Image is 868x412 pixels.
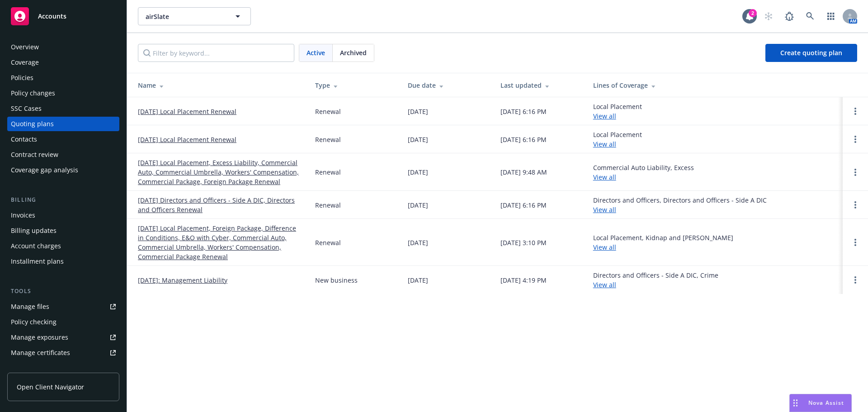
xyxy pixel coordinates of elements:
div: Policy changes [11,86,55,100]
div: Policies [11,71,33,85]
a: Search [801,7,819,25]
input: Filter by keyword... [138,44,294,62]
a: Quoting plans [7,117,119,131]
div: [DATE] [408,200,428,210]
a: Invoices [7,208,119,223]
div: [DATE] 9:48 AM [500,167,547,177]
div: Local Placement [593,130,642,149]
div: Invoices [11,208,35,223]
a: Report a Bug [780,7,798,25]
div: [DATE] 6:16 PM [500,200,547,210]
div: Renewal [315,107,341,116]
div: [DATE] 3:10 PM [500,238,547,247]
div: New business [315,275,358,285]
a: Open options [850,106,861,117]
a: Switch app [822,7,840,25]
div: [DATE] 4:19 PM [500,275,547,285]
a: Policy changes [7,86,119,100]
div: Manage exposures [11,330,68,345]
span: Open Client Navigator [17,382,84,392]
div: Quoting plans [11,117,54,131]
a: [DATE] Local Placement Renewal [138,135,236,144]
div: [DATE] 6:16 PM [500,107,547,116]
a: Open options [850,237,861,248]
span: Create quoting plan [780,48,842,57]
span: Accounts [38,13,66,20]
a: Open options [850,199,861,210]
div: [DATE] [408,167,428,177]
a: View all [593,280,616,289]
button: airSlate [138,7,251,25]
a: Manage files [7,299,119,314]
a: Overview [7,40,119,54]
div: Billing [7,195,119,204]
a: Installment plans [7,254,119,269]
a: View all [593,243,616,251]
a: Accounts [7,4,119,29]
div: Lines of Coverage [593,81,835,90]
a: Billing updates [7,223,119,238]
div: [DATE] 6:16 PM [500,135,547,144]
div: Renewal [315,135,341,144]
a: View all [593,173,616,181]
div: Manage certificates [11,346,70,360]
div: Drag to move [790,394,801,412]
div: Coverage [11,55,39,70]
div: [DATE] [408,107,428,116]
div: Policy checking [11,315,57,329]
a: Create quoting plan [765,44,857,62]
span: Nova Assist [808,399,844,407]
a: [DATE] Local Placement, Excess Liability, Commercial Auto, Commercial Umbrella, Workers' Compensa... [138,158,301,186]
a: View all [593,140,616,148]
div: Coverage gap analysis [11,163,78,177]
a: Manage claims [7,361,119,375]
a: Coverage gap analysis [7,163,119,177]
a: View all [593,205,616,214]
a: SSC Cases [7,101,119,116]
a: Coverage [7,55,119,70]
a: [DATE] Local Placement Renewal [138,107,236,116]
div: Type [315,81,393,90]
div: Installment plans [11,254,64,269]
button: Nova Assist [789,394,852,412]
div: Renewal [315,167,341,177]
a: [DATE] Directors and Officers - Side A DIC, Directors and Officers Renewal [138,195,301,214]
a: [DATE] Local Placement, Foreign Package, Difference in Conditions, E&O with Cyber, Commercial Aut... [138,223,301,261]
div: Tools [7,287,119,296]
div: Due date [408,81,486,90]
div: Directors and Officers - Side A DIC, Crime [593,270,718,289]
span: Archived [340,48,367,57]
div: SSC Cases [11,101,42,116]
a: Manage certificates [7,346,119,360]
div: [DATE] [408,238,428,247]
div: Manage claims [11,361,57,375]
a: Manage exposures [7,330,119,345]
a: Start snowing [759,7,778,25]
div: Last updated [500,81,579,90]
a: Contacts [7,132,119,147]
a: Policy checking [7,315,119,329]
div: Manage files [11,299,49,314]
a: Account charges [7,239,119,253]
span: airSlate [146,12,224,21]
div: Overview [11,40,39,54]
div: [DATE] [408,275,428,285]
div: Account charges [11,239,61,253]
div: Contacts [11,132,37,147]
div: Local Placement [593,102,642,121]
div: Name [138,81,301,90]
div: [DATE] [408,135,428,144]
a: Contract review [7,147,119,162]
div: 2 [749,9,757,17]
a: Open options [850,275,861,285]
a: Open options [850,134,861,145]
div: Renewal [315,200,341,210]
div: Billing updates [11,223,57,238]
a: Policies [7,71,119,85]
a: Open options [850,167,861,178]
span: Active [307,48,325,57]
div: Local Placement, Kidnap and [PERSON_NAME] [593,233,733,252]
div: Contract review [11,147,58,162]
div: Directors and Officers, Directors and Officers - Side A DIC [593,195,767,214]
